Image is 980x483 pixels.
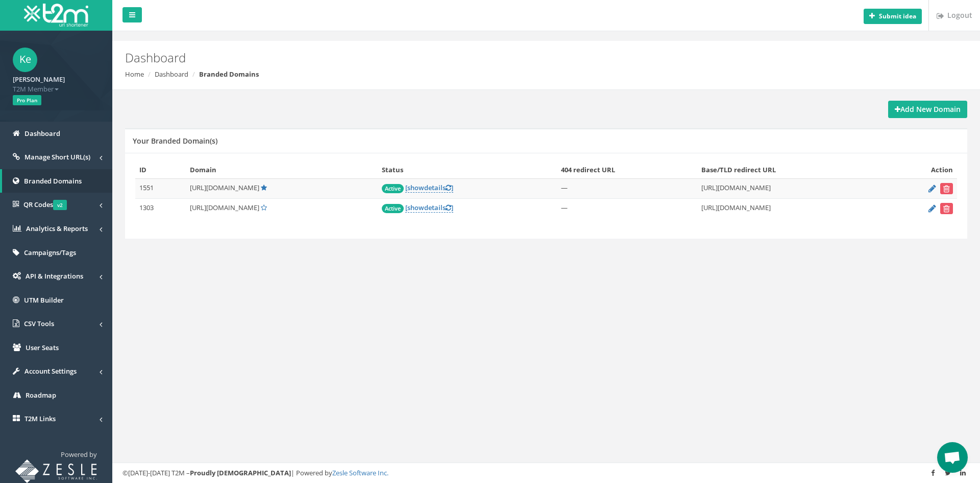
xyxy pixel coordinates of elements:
span: [URL][DOMAIN_NAME] [190,203,259,212]
th: Action [884,161,957,179]
span: show [407,183,424,192]
span: Dashboard [24,129,60,138]
th: Base/TLD redirect URL [697,161,884,179]
td: [URL][DOMAIN_NAME] [697,179,884,199]
a: [showdetails] [405,183,453,193]
span: Analytics & Reports [26,224,88,233]
span: Pro Plan [13,95,41,105]
div: ©[DATE]-[DATE] T2M – | Powered by [122,468,970,478]
td: — [557,179,697,199]
td: [URL][DOMAIN_NAME] [697,199,884,219]
a: Home [125,70,144,79]
button: Submit idea [864,9,922,24]
strong: [PERSON_NAME] [13,75,65,84]
img: T2M URL Shortener powered by Zesle Software Inc. [15,459,97,483]
strong: Add New Domain [895,104,961,114]
span: Manage Short URL(s) [24,152,90,162]
td: 1303 [135,199,186,219]
a: [PERSON_NAME] T2M Member [13,72,100,94]
a: Zesle Software Inc. [332,468,388,477]
span: API & Integrations [26,271,83,281]
th: 404 redirect URL [557,161,697,179]
td: 1551 [135,179,186,199]
span: show [407,203,424,212]
a: Dashboard [155,70,188,79]
th: ID [135,161,186,179]
span: Powered by [61,450,97,459]
a: [showdetails] [405,203,453,213]
a: Set Default [261,203,267,212]
td: — [557,199,697,219]
span: Campaigns/Tags [24,248,76,257]
span: UTM Builder [24,295,64,305]
span: v2 [53,200,67,210]
span: Ke [13,48,37,72]
span: Account Settings [24,366,77,376]
strong: Proudly [DEMOGRAPHIC_DATA] [190,468,291,477]
span: T2M Member [13,84,100,94]
span: User Seats [26,343,59,352]
span: CSV Tools [24,319,54,328]
th: Domain [186,161,378,179]
span: Active [382,204,404,213]
th: Status [378,161,557,179]
div: Open chat [937,442,968,473]
a: Default [261,183,267,192]
span: Active [382,184,404,193]
b: Submit idea [879,12,916,20]
h5: Your Branded Domain(s) [133,137,217,145]
span: Roadmap [26,390,56,400]
span: [URL][DOMAIN_NAME] [190,183,259,192]
strong: Branded Domains [199,70,259,79]
span: T2M Links [24,414,56,423]
img: T2M [24,4,88,27]
span: QR Codes [23,200,67,209]
h2: Dashboard [125,51,824,64]
a: Add New Domain [888,101,967,118]
span: Branded Domains [24,176,82,186]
